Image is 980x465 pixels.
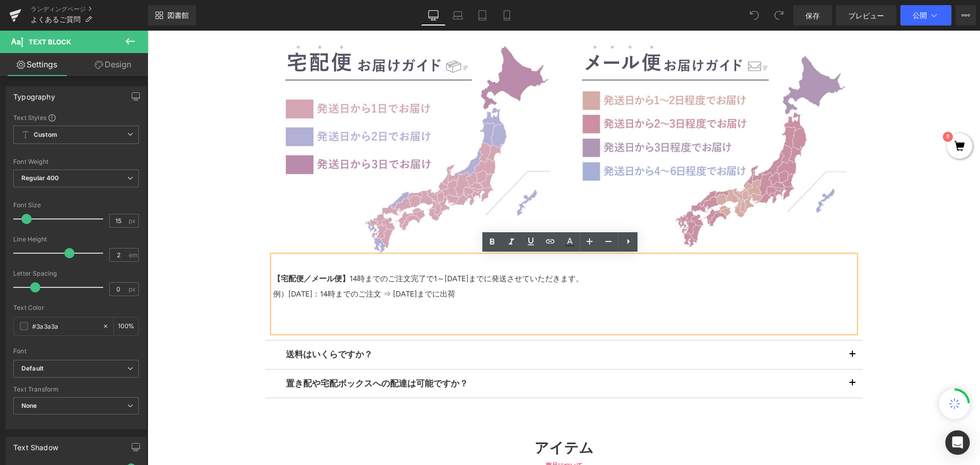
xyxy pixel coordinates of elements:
font: 置き配や宅配ボックスへの配達は可能ですか？ [138,348,321,358]
font: 例）[DATE]：14時までのご注文 ⇒ [DATE]までに出荷 [126,259,308,268]
font: ランディングページ [31,5,86,13]
button: 公開 [900,5,951,26]
font: 公開 [913,11,927,19]
button: もっと [955,5,976,26]
div: Text Styles [13,113,139,121]
div: Letter Spacing [13,270,139,277]
font: 保存 [805,11,820,20]
font: よくあるご質問 [31,15,81,23]
a: 新しいライブラリ [148,5,196,26]
div: Font [13,348,139,355]
div: Text Shadow [13,437,58,452]
mark: 0 [794,100,806,112]
font: 【宅配便／メール便】 [126,243,202,253]
div: インターコムメッセンジャーを開く [945,430,970,455]
span: px [129,286,137,292]
i: Default [21,364,43,373]
span: px [129,217,137,224]
a: デスクトップ [421,5,446,26]
font: 図書館 [167,11,189,19]
div: % [114,317,138,335]
div: Line Height [13,236,139,243]
font: アイテム [387,408,446,426]
input: Color [32,321,97,332]
a: Design [76,53,150,76]
a: プレビュー [836,5,896,26]
b: None [21,402,37,409]
div: Text Transform [13,386,139,393]
button: 元に戻す [744,5,765,26]
div: Font Size [13,202,139,209]
font: 商品について [398,431,435,438]
span: Text Block [29,38,71,46]
div: Typography [13,87,55,101]
font: プレビュー [848,11,884,20]
button: やり直す [769,5,789,26]
a: 0 [799,110,825,123]
a: 錠剤 [470,5,495,26]
b: Regular 400 [21,174,59,182]
div: Font Weight [13,158,139,165]
a: ラップトップ [446,5,470,26]
font: 14時までのご注文完了で1～[DATE]までに発送させていただきます。 [202,243,436,253]
span: em [129,252,137,258]
b: Custom [34,131,57,139]
font: 送料はいくらですか？ [138,319,225,329]
div: Text Color [13,304,139,311]
a: ランディングページ [31,5,148,13]
a: 携帯 [495,5,519,26]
